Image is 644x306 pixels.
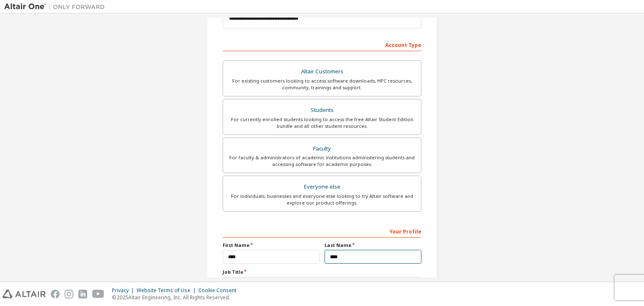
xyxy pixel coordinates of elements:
[223,38,421,51] div: Account Type
[228,78,416,91] div: For existing customers looking to access software downloads, HPC resources, community, trainings ...
[325,242,421,249] label: Last Name
[78,290,87,298] img: linkedin.svg
[223,269,421,275] label: Job Title
[228,193,416,206] div: For individuals, businesses and everyone else looking to try Altair software and explore our prod...
[137,287,198,294] div: Website Terms of Use
[112,287,137,294] div: Privacy
[92,290,104,298] img: youtube.svg
[3,290,46,298] img: altair_logo.svg
[223,224,421,238] div: Your Profile
[112,294,241,301] p: © 2025 Altair Engineering, Inc. All Rights Reserved.
[198,287,241,294] div: Cookie Consent
[228,66,416,78] div: Altair Customers
[228,143,416,155] div: Faculty
[228,104,416,116] div: Students
[228,154,416,168] div: For faculty & administrators of academic institutions administering students and accessing softwa...
[51,290,60,298] img: facebook.svg
[223,242,319,249] label: First Name
[4,3,109,11] img: Altair One
[228,116,416,130] div: For currently enrolled students looking to access the free Altair Student Edition bundle and all ...
[228,181,416,193] div: Everyone else
[65,290,73,298] img: instagram.svg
